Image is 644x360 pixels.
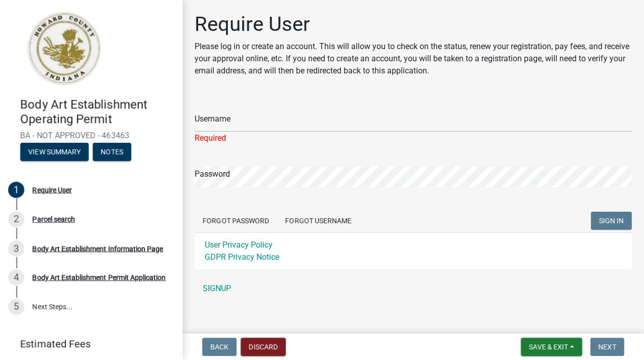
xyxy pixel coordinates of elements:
button: Notes [93,143,131,161]
button: SIGN IN [591,212,632,230]
a: Estimated Fees [8,334,166,354]
div: 5 [8,299,24,315]
wm-modal-confirm: Notes [93,148,131,156]
button: Forgot Password [195,212,277,230]
button: View Summary [20,143,89,161]
button: Save & Exit [521,338,582,356]
div: Body Art Establishment Permit Application [32,274,166,281]
div: 4 [8,269,24,286]
a: SIGNUP [195,278,632,299]
span: Save & Exit [529,343,568,351]
button: Back [202,338,237,356]
span: Next [598,343,616,351]
a: User Privacy Policy [205,240,273,250]
span: Back [210,343,229,351]
div: Parcel search [32,216,75,223]
button: Forgot Username [277,212,360,230]
img: Howard County, Indiana [20,11,107,87]
div: 2 [8,211,24,227]
wm-modal-confirm: Summary [20,148,89,156]
div: 3 [8,241,24,257]
span: SIGN IN [599,217,624,225]
span: BA - NOT APPROVED - 463463 [20,131,162,140]
div: Body Art Establishment Information Page [32,245,163,252]
div: Required [195,132,632,144]
button: Discard [241,338,286,356]
div: 1 [8,182,24,198]
h4: Body Art Establishment Operating Permit [20,97,174,127]
a: GDPR Privacy Notice [205,252,279,262]
div: Require User [32,186,72,193]
p: Please log in or create an account. This will allow you to check on the status, renew your regist... [195,41,632,77]
h1: Require User [195,12,632,36]
button: Next [590,338,624,356]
